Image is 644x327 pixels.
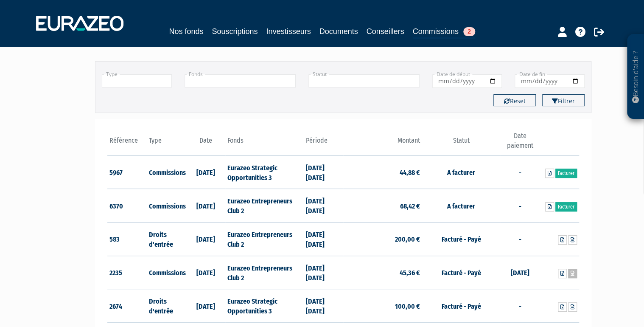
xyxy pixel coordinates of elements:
td: 2235 [107,256,147,289]
td: Eurazeo Strategic Opportunities 3 [225,289,304,323]
th: Fonds [225,131,304,155]
span: 2 [463,27,475,36]
th: Statut [422,131,500,155]
td: 68,42 € [343,189,422,223]
a: Souscriptions [212,25,258,37]
th: Date paiement [501,131,540,155]
th: Type [147,131,186,155]
td: - [501,155,540,189]
td: [DATE] [DATE] [304,189,343,223]
td: [DATE] [DATE] [304,289,343,323]
th: Date [186,131,225,155]
p: Besoin d'aide ? [631,39,641,115]
a: Facturer [555,169,577,178]
td: [DATE] [186,223,225,256]
td: [DATE] [186,256,225,289]
th: Référence [107,131,147,155]
td: 6370 [107,189,147,223]
td: 200,00 € [343,223,422,256]
td: [DATE] [DATE] [304,223,343,256]
td: Eurazeo Entrepreneurs Club 2 [225,223,304,256]
td: Commissions [147,155,186,189]
td: Eurazeo Entrepreneurs Club 2 [225,189,304,223]
th: Période [304,131,343,155]
td: 2674 [107,289,147,323]
td: 45,36 € [343,256,422,289]
img: 1732889491-logotype_eurazeo_blanc_rvb.png [36,16,123,31]
td: [DATE] [186,289,225,323]
th: Montant [343,131,422,155]
a: Conseillers [367,25,404,37]
td: 44,88 € [343,155,422,189]
button: Reset [493,94,536,106]
td: A facturer [422,155,500,189]
a: Nos fonds [169,25,203,37]
td: - [501,189,540,223]
td: Eurazeo Strategic Opportunities 3 [225,155,304,189]
a: Investisseurs [266,25,311,37]
button: Filtrer [542,94,585,106]
td: Commissions [147,256,186,289]
td: Droits d'entrée [147,223,186,256]
td: 100,00 € [343,289,422,323]
a: Documents [319,25,358,37]
td: Droits d'entrée [147,289,186,323]
td: Facturé - Payé [422,289,500,323]
td: Facturé - Payé [422,223,500,256]
td: [DATE] [186,189,225,223]
td: 583 [107,223,147,256]
td: [DATE] [501,256,540,289]
td: Commissions [147,189,186,223]
td: Facturé - Payé [422,256,500,289]
td: [DATE] [DATE] [304,155,343,189]
a: Commissions2 [413,25,475,39]
td: - [501,289,540,323]
td: [DATE] [DATE] [304,256,343,289]
td: [DATE] [186,155,225,189]
td: Eurazeo Entrepreneurs Club 2 [225,256,304,289]
td: A facturer [422,189,500,223]
td: 5967 [107,155,147,189]
a: Facturer [555,202,577,211]
td: - [501,223,540,256]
